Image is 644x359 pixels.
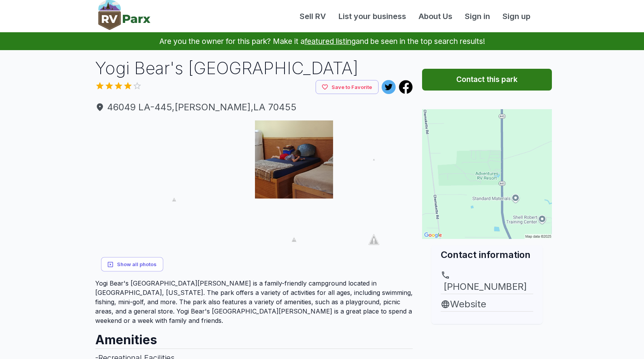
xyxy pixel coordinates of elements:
h2: Contact information [441,248,533,261]
a: Sell RV [293,10,332,22]
button: Contact this park [422,69,552,91]
img: AAcXr8prkawjlhomT4w2TrvGOWVOJr_Z9H1HnEBIdQaDk8SIA0MRDfDxw73_tTK_xI0xNABIh1R16gEljjvIe7HJoGUgTmRBX... [95,120,253,279]
h1: Yogi Bear's [GEOGRAPHIC_DATA] [95,56,413,80]
a: About Us [412,10,459,22]
img: AAcXr8pBymuG07LWUZvGuliaV_oZI6brpT-6Ci1zu56MGA5XmKAMza1354hH6sAP8tzDStM64TO3S3Hq_fcm7Dl53lELnJuEk... [255,200,333,279]
a: [PHONE_NUMBER] [441,270,533,294]
button: Save to Favorite [316,80,379,94]
a: 46049 LA-445,[PERSON_NAME],LA 70455 [95,100,413,114]
button: Show all photos [101,257,163,272]
a: featured listing [305,37,356,46]
a: Sign in [459,10,496,22]
img: AAcXr8rLGJURbWVujroEy6ERQPH8-LZk4gftGX7BWX18tH08t1y72MJWX5cg127Ns7M9nldQg4fXl7BUqh-Wlzz9ZTo6wnyo0... [335,120,413,199]
p: Are you the owner for this park? Make it a and be seen in the top search results! [9,32,635,50]
a: Website [441,297,533,311]
a: Sign up [496,10,537,22]
span: 46049 LA-445 , [PERSON_NAME] , LA 70455 [95,100,413,114]
img: Map for Yogi Bear's Jellystone Park [422,109,552,239]
a: List your business [332,10,412,22]
p: Yogi Bear's [GEOGRAPHIC_DATA][PERSON_NAME] is a family-friendly campground located in [GEOGRAPHIC... [95,279,413,325]
img: AAcXr8q2cuwEv_cD5ugYNUI2HYjUEq0JjsFqXfIEIyVmtHascI7xW_zT9Li78FQC6lck244F9JmZkrK5OrdA-JLSyniNASNcR... [335,200,413,279]
h2: Amenities [95,325,413,349]
img: AAcXr8rD8Rg4pRWohoTyYM35j8lPlgUi1Nm7Cfw1ALdVc8d-wgF3Tydsbkat2yQ8J4omXNIv0_8Yfh44W9Yl2tiAFf_-MeRMv... [255,120,333,199]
